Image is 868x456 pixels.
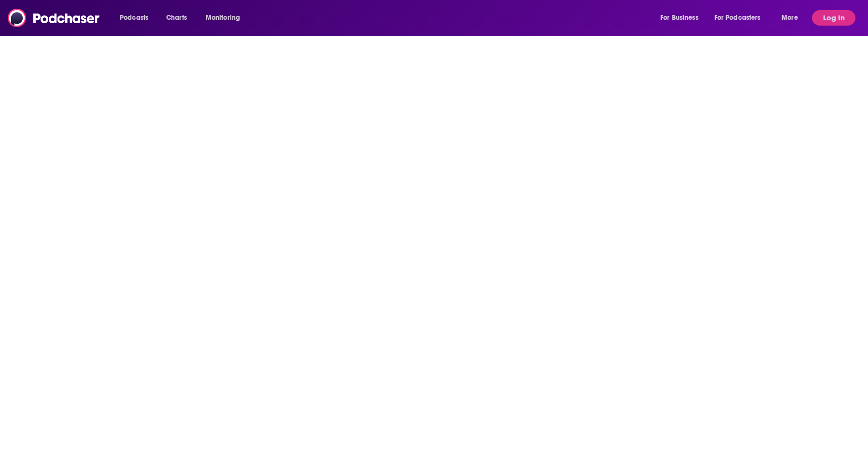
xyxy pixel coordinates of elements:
[120,11,148,25] span: Podcasts
[206,11,240,25] span: Monitoring
[782,11,798,25] span: More
[199,10,253,26] button: open menu
[166,11,187,25] span: Charts
[775,10,810,26] button: open menu
[708,10,775,26] button: open menu
[654,10,711,26] button: open menu
[113,10,161,26] button: open menu
[160,10,193,26] a: Charts
[8,9,100,27] img: Podchaser - Follow, Share and Rate Podcasts
[660,11,698,25] span: For Business
[812,10,855,26] button: Log In
[714,11,761,25] span: For Podcasters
